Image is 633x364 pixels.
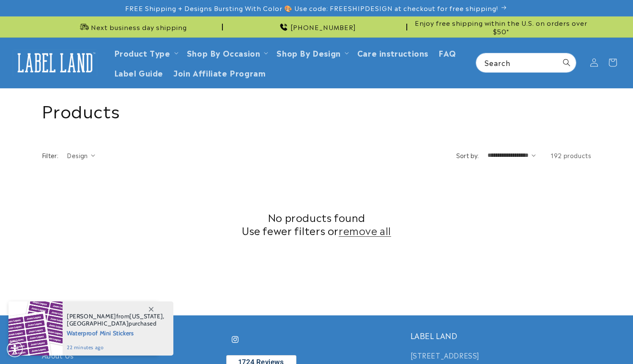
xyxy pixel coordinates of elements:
h1: Products [42,99,592,121]
summary: Shop By Design [271,43,352,63]
span: 192 products [551,151,591,159]
h2: No products found Use fewer filters or [42,211,592,237]
a: Product Type [114,47,170,58]
a: remove all [339,224,391,237]
div: Announcement [226,16,407,37]
span: Waterproof Mini Stickers [67,327,164,338]
span: from , purchased [67,313,164,327]
a: Label Guide [109,63,169,82]
div: Announcement [42,16,223,37]
a: Shop By Design [277,47,340,58]
span: Join Affiliate Program [173,68,266,77]
span: Design [67,151,88,159]
span: [US_STATE] [129,312,163,320]
summary: Design (0 selected) [67,151,95,160]
h2: Filter: [42,151,59,160]
a: Join Affiliate Program [168,63,271,82]
span: 22 minutes ago [67,344,164,351]
span: Care instructions [357,48,428,57]
button: Search [557,53,576,72]
span: Enjoy free shipping within the U.S. on orders over $50* [411,19,592,35]
span: [PERSON_NAME] [67,312,116,320]
a: FAQ [433,43,461,63]
img: Label Land [13,49,97,76]
span: Label Guide [114,68,164,77]
span: FREE Shipping + Designs Bursting With Color 🎨 Use code: FREESHIPDESIGN at checkout for free shipp... [125,4,498,12]
a: Care instructions [352,43,433,63]
label: Sort by: [456,151,479,159]
span: [PHONE_NUMBER] [290,23,356,31]
summary: Product Type [109,43,182,63]
a: Label Land [10,47,101,79]
a: About Us [42,349,74,364]
span: [GEOGRAPHIC_DATA] [67,320,129,327]
h2: LABEL LAND [411,331,592,340]
span: Next business day shipping [91,23,187,31]
span: FAQ [438,48,456,57]
span: Shop By Occasion [187,48,260,57]
summary: Shop By Occasion [182,43,272,63]
div: Announcement [411,16,592,37]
